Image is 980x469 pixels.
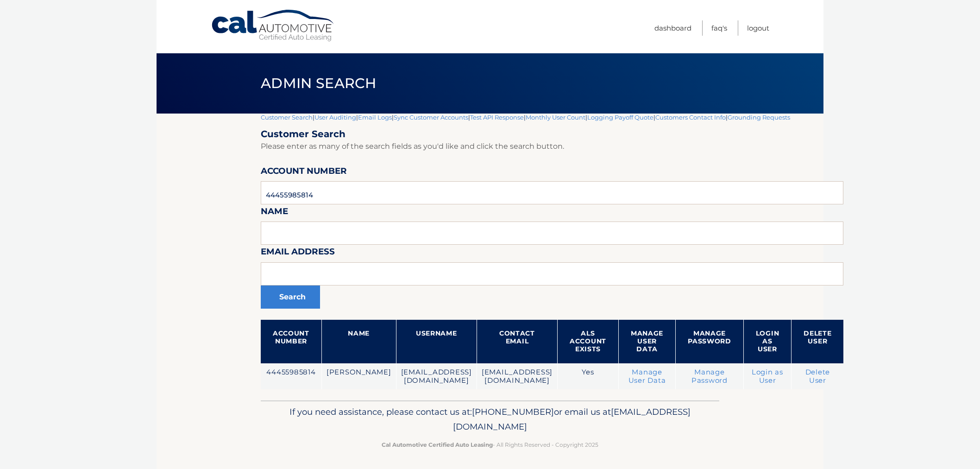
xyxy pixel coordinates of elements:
[321,363,396,390] td: [PERSON_NAME]
[654,20,691,36] a: Dashboard
[261,285,320,309] button: Search
[805,368,830,385] a: Delete User
[728,114,790,121] a: Grounding Requests
[396,363,477,390] td: [EMAIL_ADDRESS][DOMAIN_NAME]
[321,320,396,363] th: Name
[587,114,653,121] a: Logging Payoff Quote
[261,363,321,390] td: 44455985814
[558,363,619,390] td: Yes
[526,114,585,121] a: Monthly User Count
[382,441,493,448] strong: Cal Automotive Certified Auto Leasing
[358,114,392,121] a: Email Logs
[261,114,843,400] div: | | | | | | | |
[628,368,666,385] a: Manage User Data
[261,75,376,92] span: Admin Search
[752,368,783,385] a: Login as User
[477,363,557,390] td: [EMAIL_ADDRESS][DOMAIN_NAME]
[267,405,713,434] p: If you need assistance, please contact us at: or email us at
[655,114,726,121] a: Customers Contact Info
[211,9,336,42] a: Cal Automotive
[261,245,335,262] label: Email Address
[314,114,356,121] a: User Auditing
[267,440,713,450] p: - All Rights Reserved - Copyright 2025
[472,406,554,417] span: [PHONE_NUMBER]
[743,320,792,363] th: Login as User
[261,114,313,121] a: Customer Search
[711,20,727,36] a: FAQ's
[261,140,843,153] p: Please enter as many of the search fields as you'd like and click the search button.
[691,368,728,385] a: Manage Password
[261,128,843,140] h2: Customer Search
[261,164,347,181] label: Account Number
[261,204,288,222] label: Name
[676,320,744,363] th: Manage Password
[261,320,321,363] th: Account Number
[792,320,844,363] th: Delete User
[453,406,691,432] span: [EMAIL_ADDRESS][DOMAIN_NAME]
[396,320,477,363] th: Username
[477,320,557,363] th: Contact Email
[470,114,524,121] a: Test API Response
[558,320,619,363] th: ALS Account Exists
[618,320,675,363] th: Manage User Data
[394,114,468,121] a: Sync Customer Accounts
[747,20,769,36] a: Logout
